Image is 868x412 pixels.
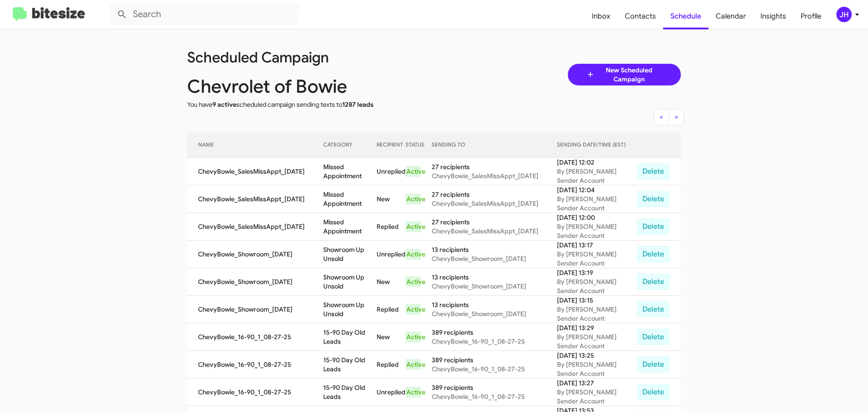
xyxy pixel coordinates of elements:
[432,245,557,254] div: 13 recipients
[377,379,406,406] td: Unreplied
[323,268,377,296] td: Showroom Up Unsold
[637,273,670,290] button: Delete
[432,392,557,401] div: ChevyBowie_16-90_1_08-27-25
[406,331,421,342] div: Active
[187,323,323,351] td: ChevyBowie_16-90_1_08-27-25
[557,323,637,332] div: [DATE] 13:29
[793,3,829,29] a: Profile
[557,250,637,268] div: By [PERSON_NAME] Sender Account
[557,222,637,240] div: By [PERSON_NAME] Sender Account
[187,351,323,379] td: ChevyBowie_16-90_1_08-27-25
[432,190,557,199] div: 27 recipients
[323,185,377,213] td: Missed Appointment
[432,273,557,282] div: 13 recipients
[432,383,557,392] div: 389 recipients
[377,213,406,241] td: Replied
[432,162,557,171] div: 27 recipients
[557,167,637,185] div: By [PERSON_NAME] Sender Account
[406,359,421,370] div: Active
[432,171,557,180] div: ChevyBowie_SalesMissAppt_[DATE]
[187,268,323,296] td: ChevyBowie_Showroom_[DATE]
[557,351,637,360] div: [DATE] 13:25
[377,351,406,379] td: Replied
[675,113,678,121] span: »
[187,379,323,406] td: ChevyBowie_16-90_1_08-27-25
[568,64,681,85] a: New Scheduled Campaign
[753,3,793,29] span: Insights
[406,387,421,398] div: Active
[557,277,637,295] div: By [PERSON_NAME] Sender Account
[557,213,637,222] div: [DATE] 12:00
[187,133,323,158] th: NAME
[109,4,299,25] input: Search
[432,337,557,346] div: ChevyBowie_16-90_1_08-27-25
[180,82,441,91] div: Chevrolet of Bowie
[557,296,637,305] div: [DATE] 13:15
[432,282,557,291] div: ChevyBowie_Showroom_[DATE]
[432,328,557,337] div: 389 recipients
[654,109,684,125] nav: Page navigation example
[557,268,637,277] div: [DATE] 13:19
[637,246,670,263] button: Delete
[663,3,708,29] a: Schedule
[180,53,441,62] div: Scheduled Campaign
[406,304,421,315] div: Active
[660,113,663,121] span: «
[187,185,323,213] td: ChevyBowie_SalesMissAppt_[DATE]
[377,323,406,351] td: New
[187,213,323,241] td: ChevyBowie_SalesMissAppt_[DATE]
[557,194,637,213] div: By [PERSON_NAME] Sender Account
[557,360,637,378] div: By [PERSON_NAME] Sender Account
[406,221,421,232] div: Active
[323,241,377,268] td: Showroom Up Unsold
[377,241,406,268] td: Unreplied
[836,7,852,22] div: JH
[212,100,236,109] span: 9 active
[432,133,557,158] th: SENDING TO
[669,109,684,125] button: Next
[432,365,557,374] div: ChevyBowie_16-90_1_08-27-25
[637,301,670,318] button: Delete
[637,218,670,235] button: Delete
[323,323,377,351] td: 15-90 Day Old Leads
[406,166,421,177] div: Active
[557,332,637,350] div: By [PERSON_NAME] Sender Account
[637,328,670,346] button: Delete
[829,7,858,22] button: JH
[180,100,441,109] div: You have scheduled campaign sending texts to
[432,199,557,208] div: ChevyBowie_SalesMissAppt_[DATE]
[342,100,373,109] span: 1287 leads
[432,309,557,318] div: ChevyBowie_Showroom_[DATE]
[637,163,670,180] button: Delete
[377,296,406,323] td: Replied
[618,3,663,29] a: Contacts
[432,218,557,227] div: 27 recipients
[654,109,669,125] button: Previous
[323,351,377,379] td: 15-90 Day Old Leads
[377,185,406,213] td: New
[323,158,377,185] td: Missed Appointment
[323,379,377,406] td: 15-90 Day Old Leads
[187,158,323,185] td: ChevyBowie_SalesMissAppt_[DATE]
[557,185,637,194] div: [DATE] 12:04
[406,133,432,158] th: STATUS
[637,190,670,208] button: Delete
[323,296,377,323] td: Showroom Up Unsold
[585,3,618,29] a: Inbox
[406,194,421,204] div: Active
[377,133,406,158] th: RECIPIENT
[377,158,406,185] td: Unreplied
[406,249,421,260] div: Active
[432,355,557,365] div: 389 recipients
[557,379,637,388] div: [DATE] 13:27
[323,213,377,241] td: Missed Appointment
[708,3,753,29] a: Calendar
[432,227,557,236] div: ChevyBowie_SalesMissAppt_[DATE]
[377,268,406,296] td: New
[187,296,323,323] td: ChevyBowie_Showroom_[DATE]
